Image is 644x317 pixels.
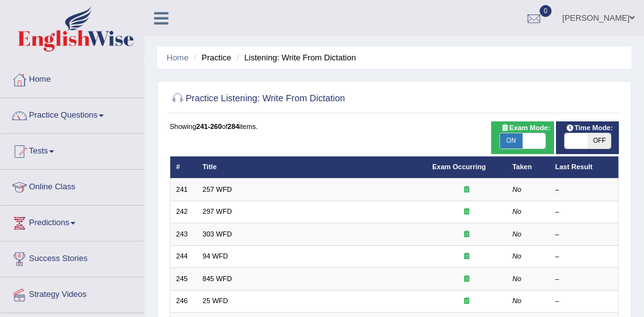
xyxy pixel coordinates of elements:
a: 25 WFD [203,297,228,304]
div: – [555,185,613,195]
a: 303 WFD [203,230,232,238]
th: # [170,156,197,178]
b: 284 [228,123,239,130]
em: No [513,297,521,304]
div: – [555,274,613,284]
b: 241-260 [196,123,222,130]
td: 241 [170,179,197,201]
em: No [513,252,521,260]
a: Exam Occurring [432,163,486,170]
div: Exam occurring question [432,185,501,195]
a: Online Class [1,170,144,201]
li: Practice [191,52,231,64]
a: Tests [1,134,144,165]
em: No [513,275,521,282]
td: 242 [170,201,197,223]
th: Last Result [549,156,619,178]
a: Predictions [1,206,144,237]
div: Showing of items. [170,121,619,131]
a: 845 WFD [203,275,232,282]
th: Taken [506,156,549,178]
div: – [555,230,613,240]
span: Exam Mode: [496,123,554,134]
h2: Practice Listening: Write From Dictation [170,91,448,107]
td: 243 [170,223,197,245]
div: – [555,252,613,262]
a: 94 WFD [203,252,228,260]
td: 244 [170,245,197,267]
div: Exam occurring question [432,230,501,240]
em: No [513,230,521,238]
div: Exam occurring question [432,274,501,284]
div: Show exams occurring in exams [491,121,554,154]
span: OFF [587,133,610,148]
div: Exam occurring question [432,296,501,306]
div: Exam occurring question [432,252,501,262]
td: 245 [170,268,197,290]
a: Home [1,62,144,94]
li: Listening: Write From Dictation [233,52,356,64]
span: 0 [540,5,552,17]
span: ON [500,133,523,148]
a: 297 WFD [203,208,232,215]
em: No [513,208,521,215]
div: – [555,207,613,217]
a: Success Stories [1,242,144,273]
td: 246 [170,290,197,312]
div: Exam occurring question [432,207,501,217]
a: Practice Questions [1,98,144,130]
a: 257 WFD [203,186,232,193]
em: No [513,186,521,193]
span: Time Mode: [562,123,617,134]
a: Home [167,53,189,62]
th: Title [197,156,426,178]
a: Strategy Videos [1,277,144,309]
div: – [555,296,613,306]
